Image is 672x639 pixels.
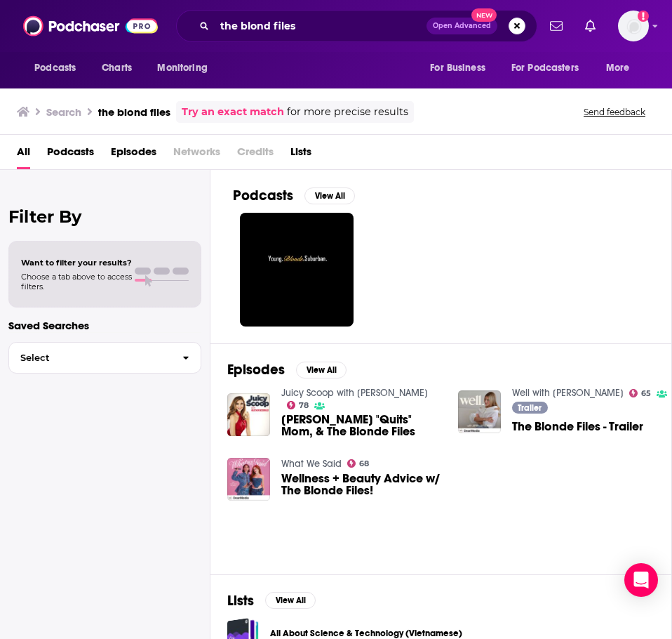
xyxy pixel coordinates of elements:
h3: the blond files [98,105,170,119]
a: Show notifications dropdown [579,14,601,38]
button: Send feedback [579,106,650,118]
h2: Podcasts [233,187,293,204]
a: Anna Faris "Quits" Mom, & The Blonde Files [281,414,441,437]
p: Saved Searches [8,319,201,332]
span: Charts [102,58,132,78]
a: All [17,140,30,169]
span: New [471,8,497,22]
input: Search podcasts, credits, & more... [215,15,426,37]
a: 78 [287,401,309,409]
a: The Blonde Files - Trailer [512,421,643,433]
span: Open Advanced [433,22,491,29]
div: Search podcasts, credits, & more... [176,10,537,42]
a: Lists [290,140,311,169]
button: View All [304,187,355,204]
a: 65 [629,389,652,397]
a: Wellness + Beauty Advice w/ The Blonde Files! [281,473,441,496]
button: open menu [25,55,94,81]
a: 68 [347,459,370,468]
button: Open AdvancedNew [426,18,497,34]
span: Select [9,353,171,362]
button: open menu [596,55,647,81]
a: Show notifications dropdown [544,14,568,38]
button: View All [296,362,347,378]
a: Well with Arielle Lorre [512,387,624,399]
div: Open Intercom Messenger [624,563,658,597]
h2: Filter By [8,206,201,227]
a: Episodes [111,140,156,169]
button: open menu [502,55,599,81]
a: What We Said [281,458,342,470]
span: Choose a tab above to access filters. [21,272,132,291]
svg: Add a profile image [638,11,649,22]
h2: Lists [227,592,254,610]
img: User Profile [618,11,649,41]
span: Networks [173,140,220,169]
a: PodcastsView All [233,187,355,204]
button: View All [265,592,316,609]
span: 78 [299,402,309,409]
img: Anna Faris "Quits" Mom, & The Blonde Files [227,393,270,436]
a: Podcasts [47,140,94,169]
span: Podcasts [34,58,76,78]
span: Want to filter your results? [21,258,132,268]
a: Juicy Scoop with Heather McDonald [281,387,428,399]
a: Charts [93,55,140,81]
img: Wellness + Beauty Advice w/ The Blonde Files! [227,458,270,501]
span: 68 [359,461,369,467]
span: Logged in as ILATeam [618,11,649,41]
span: For Business [430,58,485,78]
h3: Search [46,105,81,119]
button: Show profile menu [618,11,649,41]
a: Try an exact match [182,104,284,120]
button: open menu [147,55,225,81]
img: The Blonde Files - Trailer [458,390,501,433]
span: Credits [237,140,274,169]
a: ListsView All [227,592,316,610]
h2: Episodes [227,361,285,378]
span: for more precise results [287,104,408,120]
span: 65 [641,390,651,397]
span: More [606,58,630,78]
span: Monitoring [157,58,207,78]
a: EpisodesView All [227,361,347,378]
img: Podchaser - Follow, Share and Rate Podcasts [23,13,158,39]
span: Trailer [518,404,542,412]
button: open menu [420,55,503,81]
button: Select [8,342,201,374]
span: For Podcasters [511,58,579,78]
span: [PERSON_NAME] "Quits" Mom, & The Blonde Files [281,414,441,437]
